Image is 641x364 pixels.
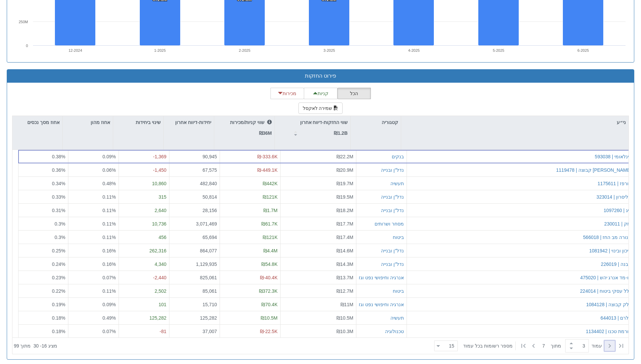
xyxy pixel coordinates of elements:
[261,301,278,307] span: ₪70.4K
[393,234,404,240] button: ביטוח
[122,301,166,308] div: 101
[263,248,278,253] span: ₪4.4M
[261,261,278,267] span: ₪54.8K
[591,342,602,349] span: ‏עמוד
[336,261,353,267] span: ₪14.3M
[71,166,116,173] div: 0.06 %
[334,130,348,136] strong: ₪1.2B
[336,328,353,334] span: ₪10.3M
[122,180,166,187] div: 10,860
[385,328,404,334] div: טכנולוגיה
[375,220,404,227] div: מסחר ושרותים
[381,207,404,213] button: נדל"ן ובנייה
[91,119,110,126] p: אחוז מהון
[431,338,627,353] div: ‏ מתוך
[260,275,278,280] span: ₪-40.4K
[586,301,632,308] div: דלק קבוצה | 1084128
[21,274,65,281] div: 0.23%
[580,287,632,294] div: כלל עסקי ביטוח | 224014
[172,193,217,200] div: 50,814
[323,48,335,52] text: 3-2025
[71,153,116,160] div: 0.09 %
[21,180,65,187] div: 0.34%
[175,119,211,126] p: יחידות-דיווח אחרון
[263,194,278,199] span: ₪121K
[122,207,166,213] div: 2,640
[122,153,166,160] div: -1,369
[381,166,404,173] button: נדל"ן ובנייה
[336,315,353,320] span: ₪10.5M
[542,342,551,349] span: 7
[392,153,404,160] button: בנקים
[21,247,65,254] div: 0.25%
[463,342,513,349] span: ‏מספר רשומות בכל עמוד
[337,88,371,99] button: הכל
[261,315,278,320] span: ₪10.5M
[122,193,166,200] div: 315
[172,328,217,334] div: 37,007
[598,180,632,187] div: תורפז | 1175611
[261,221,278,226] span: ₪61.7K
[449,342,457,349] div: 15
[68,48,82,52] text: 12-2024
[263,180,278,186] span: ₪442K
[122,287,166,294] div: 2,502
[21,287,65,294] div: 0.22%
[381,260,404,267] button: נדל"ן ובנייה
[390,314,404,321] button: תעשיה
[351,116,401,129] div: קטגוריה
[381,193,404,200] button: נדל"ן ובנייה
[336,221,353,226] span: ₪17.7M
[71,234,116,240] div: 0.11 %
[263,207,278,213] span: ₪1.7M
[601,314,632,321] button: פלרם | 644013
[26,44,28,48] text: 0
[336,248,353,253] span: ₪14.6M
[71,193,116,200] div: 0.11 %
[172,207,217,213] div: 28,156
[71,328,116,334] div: 0.07 %
[336,207,353,213] span: ₪18.2M
[122,314,166,321] div: 125,282
[336,194,353,199] span: ₪19.5M
[604,207,632,213] button: ביג | 1097260
[172,274,217,281] div: 825,061
[21,301,65,308] div: 0.19%
[136,119,161,126] p: שינוי ביחידות
[336,275,353,280] span: ₪13.7M
[336,234,353,240] span: ₪17.4M
[257,154,278,159] span: ₪-333.6K
[390,180,404,187] div: תעשיה
[230,119,272,126] p: שווי קניות/מכירות
[71,220,116,227] div: 0.11 %
[583,234,632,240] button: מנורה מב החז | 566018
[580,274,632,281] button: ניו-מד אנרג יהש | 475020
[71,260,116,267] div: 0.16 %
[19,20,28,24] text: 250M
[597,193,632,200] div: מליסרון | 323014
[21,220,65,227] div: 0.3%
[21,234,65,240] div: 0.3%
[381,247,404,254] button: נדל"ן ובנייה
[359,274,404,281] button: אנרגיה וחיפושי נפט וגז
[21,328,65,334] div: 0.18%
[154,48,166,52] text: 1-2025
[172,247,217,254] div: 864,077
[300,119,348,126] p: שווי החזקות-דיווח אחרון
[21,193,65,200] div: 0.33%
[586,328,632,334] div: אורמת טכנו | 1134402
[589,247,632,254] button: שיכון ובינוי | 1081942
[401,116,629,129] div: ני״ע
[122,247,166,254] div: 262,316
[257,167,278,172] span: ₪-449.1K
[341,301,353,307] span: ₪11M
[71,207,116,213] div: 0.11 %
[577,48,589,52] text: 6-2025
[259,130,272,136] strong: ₪36M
